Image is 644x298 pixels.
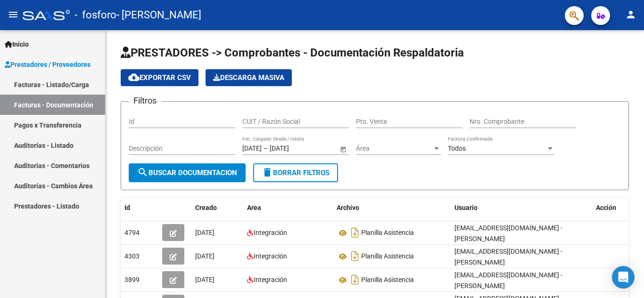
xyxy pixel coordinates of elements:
[270,145,316,153] input: Fecha fin
[612,266,635,289] div: Open Intercom Messenger
[129,94,161,107] h3: Filtros
[128,73,191,82] span: Exportar CSV
[361,276,414,284] span: Planilla Asistencia
[206,69,292,86] button: Descarga Masiva
[5,59,91,70] span: Prestadores / Proveedores
[137,167,149,178] mat-icon: search
[349,249,361,264] i: Descargar documento
[264,145,268,153] span: –
[195,204,217,211] span: Creado
[242,145,262,153] input: Fecha inicio
[596,204,616,211] span: Acción
[195,276,215,283] span: [DATE]
[195,252,215,260] span: [DATE]
[129,163,246,182] button: Buscar Documentacion
[195,229,215,236] span: [DATE]
[356,145,432,153] span: Área
[361,229,414,237] span: Planilla Asistencia
[8,9,19,20] mat-icon: menu
[206,69,292,86] app-download-masive: Descarga masiva de comprobantes (adjuntos)
[361,253,414,260] span: Planilla Asistencia
[254,229,287,236] span: Integración
[333,198,451,218] datatable-header-cell: Archivo
[243,198,333,218] datatable-header-cell: Area
[121,46,464,59] span: PRESTADORES -> Comprobantes - Documentación Respaldatoria
[124,204,130,211] span: Id
[121,69,198,86] button: Exportar CSV
[124,276,140,283] span: 3899
[116,5,201,25] span: - [PERSON_NAME]
[254,276,287,283] span: Integración
[124,229,140,236] span: 4794
[338,144,348,154] button: Open calendar
[247,204,261,211] span: Area
[592,198,639,218] datatable-header-cell: Acción
[349,272,361,287] i: Descargar documento
[262,169,330,177] span: Borrar Filtros
[128,72,140,83] mat-icon: cloud_download
[124,252,140,260] span: 4303
[454,224,562,242] span: [EMAIL_ADDRESS][DOMAIN_NAME] - [PERSON_NAME]
[213,73,284,82] span: Descarga Masiva
[254,252,287,260] span: Integración
[349,225,361,240] i: Descargar documento
[451,198,592,218] datatable-header-cell: Usuario
[137,169,237,177] span: Buscar Documentacion
[454,271,562,290] span: [EMAIL_ADDRESS][DOMAIN_NAME] - [PERSON_NAME]
[454,204,478,211] span: Usuario
[448,145,466,152] span: Todos
[454,248,562,266] span: [EMAIL_ADDRESS][DOMAIN_NAME] - [PERSON_NAME]
[191,198,243,218] datatable-header-cell: Creado
[625,9,636,20] mat-icon: person
[5,39,29,49] span: Inicio
[337,204,359,211] span: Archivo
[253,163,338,182] button: Borrar Filtros
[262,167,273,178] mat-icon: delete
[74,5,116,25] span: - fosforo
[121,198,158,218] datatable-header-cell: Id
